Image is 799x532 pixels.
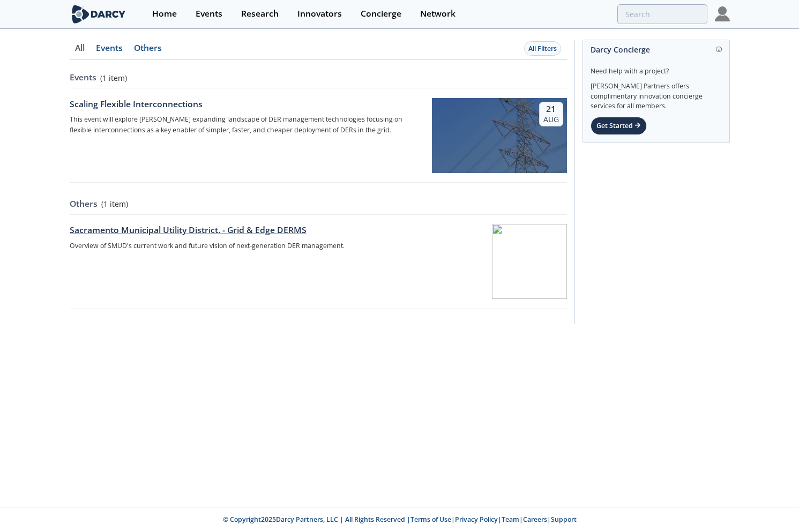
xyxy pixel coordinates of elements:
div: Aug [543,115,559,124]
a: Scaling Flexible Interconnections This event will explore [PERSON_NAME] expanding landscape of DE... [70,88,567,183]
a: Team [502,515,519,524]
div: Innovators [297,10,342,18]
div: Darcy Concierge [591,40,722,59]
input: Advanced Search [617,4,707,24]
a: Support [551,515,577,524]
img: information.svg [716,47,722,53]
div: Events [196,10,222,18]
div: Concierge [361,10,401,18]
div: Get Started [591,117,647,135]
a: Sacramento Municipal Utility District. - Grid & Edge DERMS Overview of SMUD's current work and fu... [70,215,567,309]
div: Need help with a project? [591,59,722,76]
a: All [70,44,91,60]
div: All Filters [528,44,557,54]
h4: Sacramento Municipal Utility District. - Grid & Edge DERMS [70,224,424,237]
p: This event will explore [PERSON_NAME] expanding landscape of DER management technologies focusing... [70,114,424,136]
p: Overview of SMUD's current work and future vision of next-generation DER management. [70,241,424,251]
span: ( 1 item ) [101,198,128,209]
p: © Copyright 2025 Darcy Partners, LLC | All Rights Reserved | | | | | [29,515,771,524]
div: Scaling Flexible Interconnections [70,98,424,111]
a: Events [91,44,129,60]
div: [PERSON_NAME] Partners offers complimentary innovation concierge services for all members. [591,76,722,111]
button: All Filters [524,41,561,56]
a: Terms of Use [410,515,451,524]
div: 21 [543,104,559,115]
h3: Events [70,71,96,84]
img: Profile [715,6,730,21]
span: ( 1 item ) [100,72,127,84]
div: Home [152,10,177,18]
h3: Others [70,198,98,211]
a: Others [129,44,168,60]
div: Research [241,10,279,18]
a: Careers [523,515,547,524]
img: logo-wide.svg [70,5,128,24]
a: Privacy Policy [455,515,498,524]
div: Network [420,10,455,18]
